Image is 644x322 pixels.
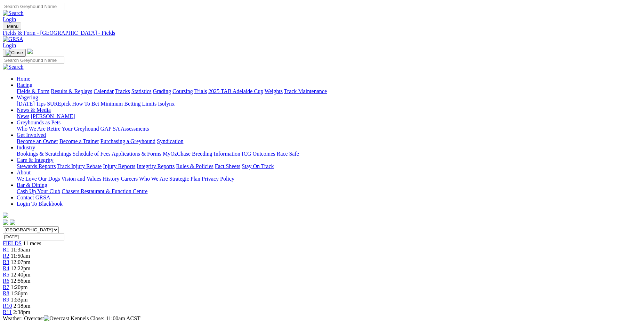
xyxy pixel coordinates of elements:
div: Care & Integrity [17,163,641,170]
input: Search [3,57,64,64]
span: 12:22pm [11,265,31,271]
a: R6 [3,278,9,284]
span: FIELDS [3,240,22,246]
div: Get Involved [17,138,641,145]
div: News & Media [17,113,641,119]
a: [PERSON_NAME] [31,113,75,119]
div: Industry [17,151,641,157]
a: Who We Are [17,126,46,132]
span: Kennels Close: 11:00am ACST [71,315,140,321]
a: R7 [3,284,9,290]
a: Chasers Restaurant & Function Centre [62,188,147,194]
a: Cash Up Your Club [17,188,60,194]
a: R9 [3,297,9,303]
a: R5 [3,272,9,278]
img: twitter.svg [10,220,15,225]
a: Stay On Track [242,163,274,169]
a: Careers [121,176,138,182]
a: Results & Replays [51,88,92,94]
a: Trials [194,88,207,94]
a: Become a Trainer [59,138,99,144]
a: Schedule of Fees [72,151,110,157]
a: R2 [3,253,9,259]
span: 1:20pm [11,284,28,290]
img: GRSA [3,36,23,42]
a: ICG Outcomes [242,151,275,157]
a: MyOzChase [163,151,191,157]
a: Contact GRSA [17,195,50,200]
a: R8 [3,290,9,296]
a: Fields & Form - [GEOGRAPHIC_DATA] - Fields [3,30,641,36]
span: Weather: Overcast [3,315,71,321]
a: Grading [153,88,171,94]
a: SUREpick [47,101,71,107]
a: How To Bet [72,101,99,107]
span: 1:36pm [11,290,28,296]
a: R3 [3,259,9,265]
span: 11:35am [11,247,30,253]
a: Industry [17,145,35,150]
span: 11 races [23,240,41,246]
a: Vision and Values [61,176,101,182]
a: Isolynx [158,101,175,107]
a: History [103,176,119,182]
a: R4 [3,265,9,271]
a: Care & Integrity [17,157,54,163]
img: logo-grsa-white.png [3,213,8,218]
div: Racing [17,88,641,94]
div: Wagering [17,101,641,107]
button: Toggle navigation [3,49,26,57]
a: Bookings & Scratchings [17,151,71,157]
div: Greyhounds as Pets [17,126,641,132]
div: Bar & Dining [17,188,641,195]
span: 12:56pm [11,278,31,284]
a: Statistics [131,88,152,94]
img: Close [6,50,23,56]
a: [DATE] Tips [17,101,46,107]
a: Track Maintenance [284,88,327,94]
a: We Love Our Dogs [17,176,60,182]
a: R11 [3,309,12,315]
a: Fact Sheets [215,163,240,169]
img: Search [3,64,24,70]
a: Home [17,76,30,82]
a: Retire Your Greyhound [47,126,99,132]
a: Login [3,42,16,48]
a: Purchasing a Greyhound [100,138,155,144]
a: R10 [3,303,12,309]
a: R1 [3,247,9,253]
button: Toggle navigation [3,23,21,30]
a: News [17,113,29,119]
span: 2:18pm [14,303,31,309]
a: Login To Blackbook [17,201,63,207]
a: Racing [17,82,32,88]
img: Overcast [44,315,69,322]
a: Injury Reports [103,163,135,169]
a: Stewards Reports [17,163,56,169]
a: Breeding Information [192,151,240,157]
a: Race Safe [276,151,299,157]
a: 2025 TAB Adelaide Cup [208,88,263,94]
a: News & Media [17,107,51,113]
div: About [17,176,641,182]
a: Privacy Policy [202,176,234,182]
span: Menu [7,24,18,29]
input: Select date [3,233,64,240]
a: Weights [265,88,283,94]
span: 12:40pm [11,272,31,278]
a: Minimum Betting Limits [100,101,156,107]
a: Wagering [17,94,38,100]
a: Login [3,16,16,22]
a: Rules & Policies [176,163,214,169]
